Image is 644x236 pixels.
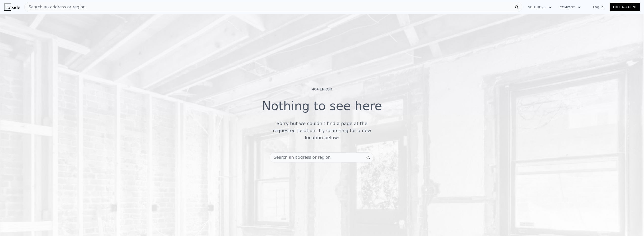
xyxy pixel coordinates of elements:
[270,154,331,160] span: Search an address or region
[610,3,640,11] a: Free Account
[262,100,382,116] div: Nothing to see here
[4,4,20,11] img: Lotside
[312,87,332,92] div: 404 Error
[556,3,585,12] button: Company
[25,4,85,10] span: Search an address or region
[265,120,379,141] div: Sorry but we couldn't find a page at the requested location. Try searching for a new location below:
[524,3,556,12] button: Solutions
[587,5,610,10] a: Log In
